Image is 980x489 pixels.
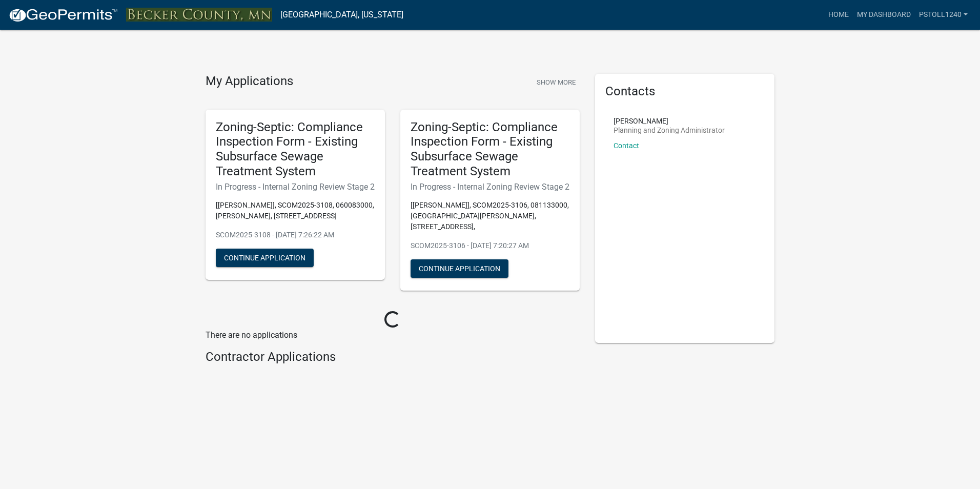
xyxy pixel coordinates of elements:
button: Show More [533,74,580,91]
wm-workflow-list-section: Contractor Applications [206,350,580,369]
h4: My Applications [206,74,293,89]
a: My Dashboard [853,5,915,25]
a: Contact [614,141,639,150]
p: [[PERSON_NAME]], SCOM2025-3106, 081133000, [GEOGRAPHIC_DATA][PERSON_NAME], [STREET_ADDRESS], [411,200,569,232]
button: Continue Application [411,259,508,278]
a: Home [824,5,853,25]
h5: Zoning-Septic: Compliance Inspection Form - Existing Subsurface Sewage Treatment System [411,120,569,179]
h6: In Progress - Internal Zoning Review Stage 2 [216,182,375,192]
a: pstoll1240 [915,5,972,25]
h5: Contacts [605,84,764,99]
h6: In Progress - Internal Zoning Review Stage 2 [411,182,569,192]
h4: Contractor Applications [206,350,580,364]
p: [PERSON_NAME] [614,117,725,125]
a: [GEOGRAPHIC_DATA], [US_STATE] [280,6,403,24]
p: Planning and Zoning Administrator [614,127,725,134]
button: Continue Application [216,249,314,267]
p: SCOM2025-3108 - [DATE] 7:26:22 AM [216,230,375,240]
p: [[PERSON_NAME]], SCOM2025-3108, 060083000, [PERSON_NAME], [STREET_ADDRESS] [216,200,375,221]
p: There are no applications [206,329,580,341]
p: SCOM2025-3106 - [DATE] 7:20:27 AM [411,240,569,251]
img: Becker County, Minnesota [126,8,272,22]
h5: Zoning-Septic: Compliance Inspection Form - Existing Subsurface Sewage Treatment System [216,120,375,179]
